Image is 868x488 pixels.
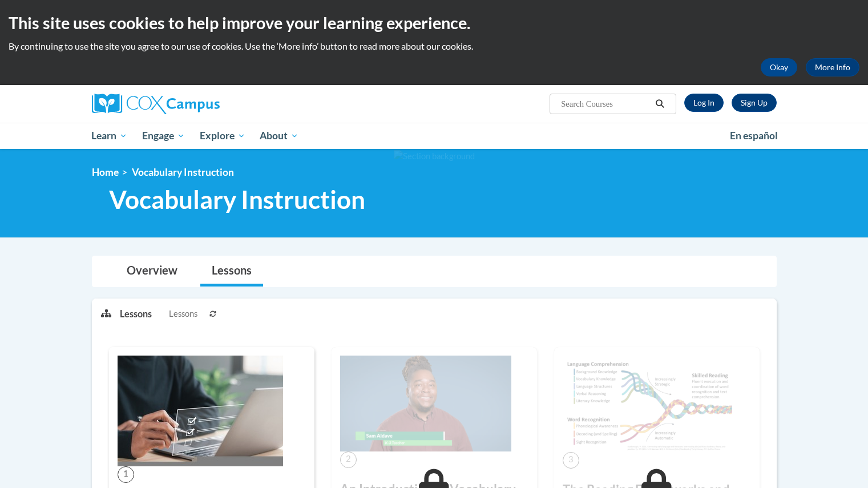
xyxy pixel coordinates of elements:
[806,58,859,76] a: More Info
[115,256,189,287] a: Overview
[200,256,263,287] a: Lessons
[340,356,511,451] img: Course Image
[169,308,197,320] span: Lessons
[340,451,357,468] span: 2
[75,123,794,149] div: Main menu
[9,11,859,34] h2: This site uses cookies to help improve your learning experience.
[651,97,668,111] button: Search
[192,123,253,149] a: Explore
[655,100,665,108] i: 
[260,129,298,143] span: About
[135,123,192,149] a: Engage
[722,124,785,148] a: En español
[92,166,119,178] a: Home
[92,94,220,114] img: Cox Campus
[560,97,651,111] input: Search Courses
[563,356,734,452] img: Course Image
[9,40,859,53] p: By continuing to use the site you agree to our use of cookies. Use the ‘More info’ button to read...
[132,166,234,178] span: Vocabulary Instruction
[118,356,283,466] img: Course Image
[394,150,475,163] img: Section background
[761,58,797,76] button: Okay
[732,94,777,112] a: Register
[730,130,778,142] span: En español
[92,94,309,114] a: Cox Campus
[684,94,724,112] a: Log In
[84,123,135,149] a: Learn
[118,466,134,483] span: 1
[563,452,579,469] span: 3
[91,129,127,143] span: Learn
[109,184,365,215] span: Vocabulary Instruction
[120,308,152,320] p: Lessons
[142,129,185,143] span: Engage
[252,123,306,149] a: About
[200,129,245,143] span: Explore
